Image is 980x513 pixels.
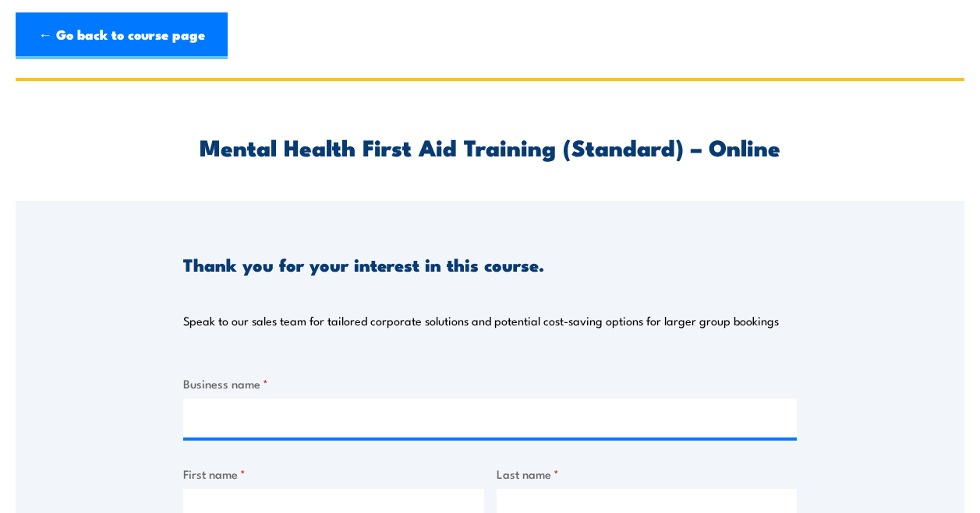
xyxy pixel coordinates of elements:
h2: Mental Health First Aid Training (Standard) – Online [183,136,797,156]
p: Speak to our sales team for tailored corporate solutions and potential cost-saving options for la... [183,313,779,329]
label: First name [183,465,484,483]
h3: Thank you for your interest in this course. [183,255,544,273]
label: Last name [497,465,798,483]
a: ← Go back to course page [16,12,228,59]
label: Business name [183,374,797,392]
